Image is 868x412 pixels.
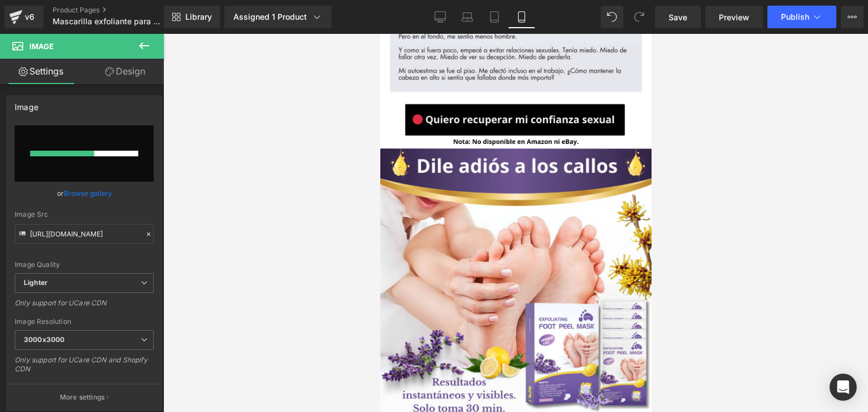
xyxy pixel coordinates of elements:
a: Design [84,59,166,84]
div: Only support for UCare CDN [15,299,154,315]
a: Browse gallery [64,183,112,203]
button: More settings [7,384,162,410]
button: Redo [628,6,650,28]
b: 3000x3000 [24,335,64,344]
a: Tablet [481,6,508,28]
div: or [15,187,154,199]
span: Mascarilla exfoliante para pies [53,17,161,26]
div: Only support for UCare CDN and Shopify CDN [15,356,154,381]
span: Preview [719,11,749,23]
a: Desktop [427,6,454,28]
span: Image [29,42,54,51]
a: Preview [705,6,763,28]
span: Library [185,12,212,22]
a: Laptop [454,6,481,28]
b: Lighter [24,278,47,287]
a: v6 [5,6,44,28]
div: v6 [23,10,37,24]
div: Assigned 1 Product [233,11,323,23]
div: Image Src [15,211,154,218]
a: Mobile [508,6,535,28]
a: Product Pages [53,6,183,15]
button: Undo [601,6,623,28]
a: New Library [164,6,220,28]
span: Publish [781,12,809,21]
p: More settings [60,392,105,402]
div: Image Resolution [15,318,154,326]
div: Image Quality [15,261,154,269]
div: Open Intercom Messenger [830,374,857,401]
input: Link [15,224,154,244]
button: More [841,6,863,28]
div: Image [15,96,38,112]
button: Publish [767,6,836,28]
span: Save [669,11,687,23]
